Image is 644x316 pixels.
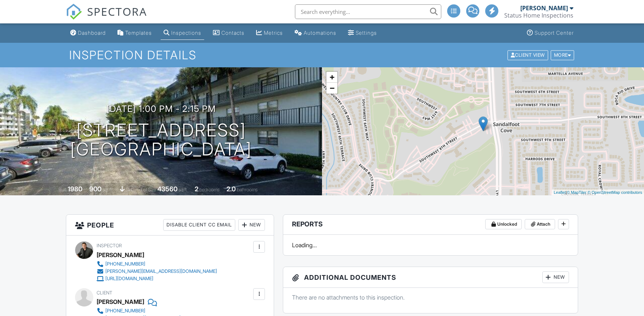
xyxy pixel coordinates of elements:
h3: [DATE] 1:00 pm - 2:15 pm [106,104,216,114]
div: Client View [508,50,548,60]
span: SPECTORA [87,4,147,19]
a: Zoom out [326,83,337,94]
a: [PHONE_NUMBER] [97,307,181,315]
div: [PERSON_NAME] [97,249,144,260]
div: [PHONE_NUMBER] [105,261,145,267]
span: bathrooms [237,187,258,192]
div: Templates [125,30,152,36]
a: Contacts [210,26,247,40]
a: [URL][DOMAIN_NAME] [97,275,217,282]
div: Support Center [535,30,574,36]
a: [PHONE_NUMBER] [97,260,217,268]
h1: Inspection Details [69,49,575,61]
a: Client View [507,52,550,57]
div: [PERSON_NAME][EMAIL_ADDRESS][DOMAIN_NAME] [105,268,217,274]
h3: People [66,215,274,236]
a: SPECTORA [66,10,147,25]
span: Lot Size [141,187,156,192]
a: Automations (Advanced) [292,26,339,40]
a: Templates [115,26,155,40]
div: [PHONE_NUMBER] [105,308,145,314]
a: Inspections [161,26,204,40]
a: Metrics [253,26,286,40]
div: | [552,189,644,196]
a: [PERSON_NAME][EMAIL_ADDRESS][DOMAIN_NAME] [97,268,217,275]
div: 2 [195,185,198,193]
div: Status Home Inspections [504,12,573,19]
input: Search everything... [295,4,441,19]
span: bedrooms [199,187,220,192]
span: Inspector [97,243,122,248]
a: © MapTiler [567,190,587,195]
div: New [542,271,569,283]
span: sq. ft. [102,187,113,192]
div: 1980 [68,185,82,193]
div: 900 [89,185,101,193]
a: © OpenStreetMap contributors [588,190,642,195]
div: [PERSON_NAME] [97,296,144,307]
p: There are no attachments to this inspection. [292,293,569,301]
div: Inspections [171,30,201,36]
div: Dashboard [78,30,106,36]
div: [PERSON_NAME] [520,4,568,12]
div: 43560 [157,185,177,193]
a: Support Center [524,26,577,40]
span: Built [59,187,67,192]
div: Metrics [264,30,283,36]
span: slab [126,187,134,192]
div: Settings [356,30,377,36]
span: sq.ft. [179,187,188,192]
div: Automations [304,30,336,36]
h3: Additional Documents [283,267,578,288]
a: Leaflet [554,190,566,195]
div: Contacts [221,30,244,36]
a: Dashboard [67,26,109,40]
span: Client [97,290,112,296]
img: The Best Home Inspection Software - Spectora [66,4,82,20]
h1: [STREET_ADDRESS] [GEOGRAPHIC_DATA] [70,121,252,159]
a: Zoom in [326,72,337,83]
div: 2.0 [226,185,236,193]
div: More [551,50,574,60]
a: Settings [345,26,380,40]
div: New [238,219,265,231]
div: Disable Client CC Email [163,219,235,231]
div: [URL][DOMAIN_NAME] [105,276,153,282]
